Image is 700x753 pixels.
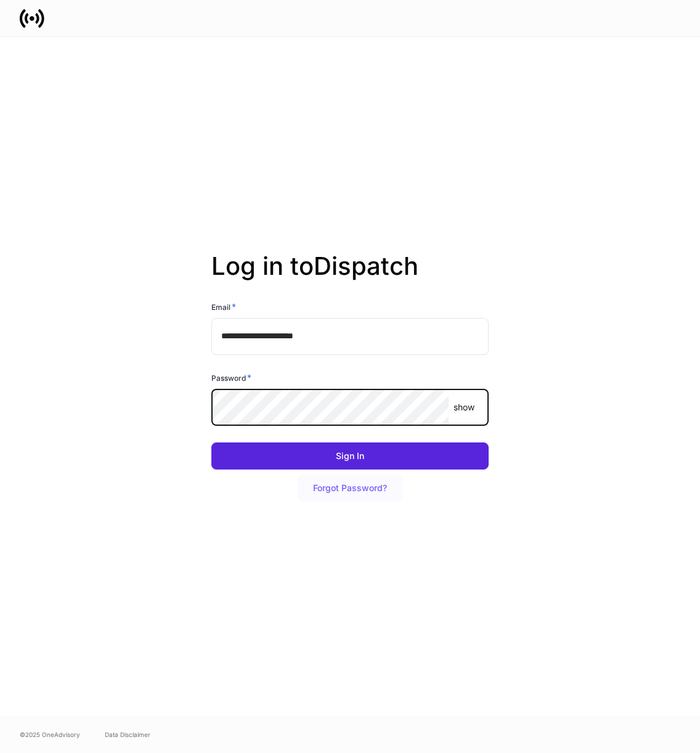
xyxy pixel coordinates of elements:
a: Data Disclaimer [105,730,150,739]
div: Forgot Password? [313,484,387,492]
h6: Password [211,372,251,384]
h6: Email [211,301,236,313]
p: show [454,401,474,413]
div: Sign In [336,452,364,460]
button: Sign In [211,442,489,470]
span: © 2025 OneAdvisory [20,730,80,739]
button: Forgot Password? [298,474,402,502]
h2: Log in to Dispatch [211,251,489,301]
